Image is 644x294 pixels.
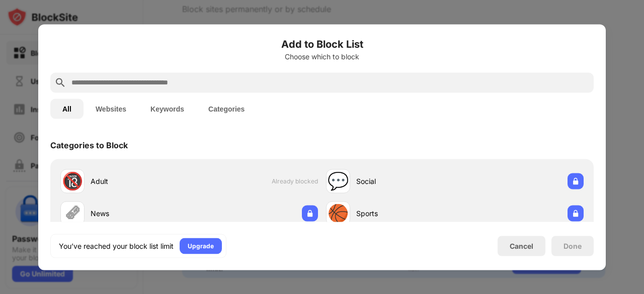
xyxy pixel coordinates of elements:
div: Social [356,176,455,186]
div: Sports [356,208,455,219]
button: Websites [84,99,138,119]
div: Adult [91,176,189,186]
span: Already blocked [272,177,318,185]
button: All [50,99,84,119]
div: Cancel [510,242,533,250]
div: Choose which to block [50,52,594,60]
button: Keywords [138,99,196,119]
div: News [91,208,189,219]
div: 🔞 [62,171,83,191]
div: 💬 [328,171,349,191]
div: Upgrade [188,241,214,251]
div: Categories to Block [50,140,128,150]
div: You’ve reached your block list limit [59,241,174,251]
div: 🏀 [328,203,349,224]
div: Done [563,242,582,250]
h6: Add to Block List [50,36,594,51]
button: Categories [196,99,257,119]
img: search.svg [54,76,66,88]
div: 🗞 [64,203,81,224]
